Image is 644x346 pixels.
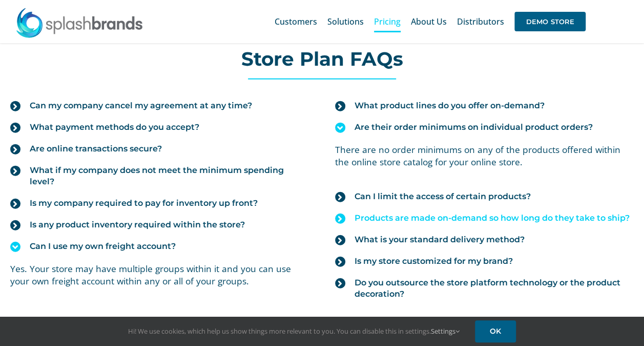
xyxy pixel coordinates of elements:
[30,100,252,111] span: Can my company cancel my agreement at any time?
[30,241,176,252] span: Can I use my own freight account?
[10,193,309,214] a: Is my company required to pay for inventory up front?
[30,165,309,187] span: What if my company does not meet the minimum spending level?
[457,17,504,26] span: Distributors
[355,256,513,267] span: Is my store customized for my brand?
[30,198,258,209] span: Is my company required to pay for inventory up front?
[275,5,317,38] a: Customers
[355,100,545,111] span: What product lines do you offer on-demand?
[514,12,586,31] span: DEMO STORE
[10,117,309,138] a: What payment methods do you accept?
[30,143,162,155] span: Are online transactions secure?
[30,219,245,230] span: Is any product inventory required within the store?
[10,236,309,257] a: Can I use my own freight account?
[10,138,309,160] a: Are online transactions secure?
[355,122,593,133] span: Are their order minimums on individual product orders?
[355,277,634,300] span: Do you outsource the store platform technology or the product decoration?
[15,7,143,38] img: SplashBrands.com Logo
[10,262,309,287] p: Yes. Your store may have multiple groups within it and you can use your own freight account withi...
[335,186,634,207] a: Can I limit the access of certain products?
[335,95,634,117] a: What product lines do you offer on-demand?
[411,17,447,26] span: About Us
[335,117,634,138] a: Are their order minimums on individual product orders?
[30,122,199,133] span: What payment methods do you accept?
[10,95,309,117] a: Can my company cancel my agreement at any time?
[475,320,516,342] a: OK
[335,272,634,305] a: Do you outsource the store platform technology or the product decoration?
[128,326,460,336] span: Hi! We use cookies, which help us show things more relevant to you. You can disable this in setti...
[327,17,364,26] span: Solutions
[355,213,630,224] span: Products are made on-demand so how long do they take to ship?
[335,143,634,168] p: There are no order minimums on any of the products offered within the online store catalog for yo...
[355,191,531,202] span: Can I limit the access of certain products?
[275,17,317,26] span: Customers
[275,5,586,38] nav: Main Menu Sticky
[374,5,401,38] a: Pricing
[10,160,309,193] a: What if my company does not meet the minimum spending level?
[514,5,586,38] a: DEMO STORE
[457,5,504,38] a: Distributors
[335,229,634,251] a: What is your standard delivery method?
[10,214,309,236] a: Is any product inventory required within the store?
[335,207,634,229] a: Products are made on-demand so how long do they take to ship?
[374,17,401,26] span: Pricing
[335,251,634,272] a: Is my store customized for my brand?
[355,234,525,245] span: What is your standard delivery method?
[431,326,460,336] a: Settings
